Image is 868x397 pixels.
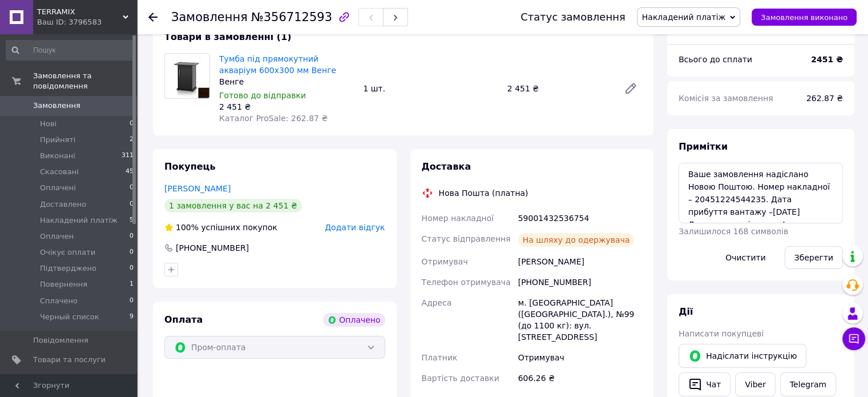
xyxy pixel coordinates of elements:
img: Тумба під прямокутний акваріум 600x300 мм Венге [165,54,209,98]
span: Очікує оплати [40,247,95,258]
span: Замовлення виконано [761,13,847,22]
a: Telegram [780,372,836,396]
span: Замовлення [171,10,248,24]
div: Венге [219,76,354,87]
span: 5 [130,215,134,226]
span: Готово до відправки [219,91,306,100]
div: 1 замовлення у вас на 2 451 ₴ [164,199,302,212]
span: 0 [130,199,134,210]
span: Комісія за замовлення [679,94,773,103]
span: Номер накладної [422,214,494,223]
div: Отримувач [516,347,644,368]
span: Накладений платіж [40,215,118,226]
span: 0 [130,183,134,193]
div: 59001432536754 [516,208,644,228]
span: Примітки [679,141,728,152]
span: 0 [130,119,134,129]
span: Повернення [40,279,87,290]
span: Додати відгук [325,223,385,232]
span: 2 [130,135,134,145]
span: 0 [130,263,134,274]
button: Чат [679,372,730,396]
a: Редагувати [619,77,642,100]
span: Телефон отримувача [422,278,511,287]
span: Товари в замовленні (1) [164,31,292,42]
div: На шляху до одержувача [518,233,635,247]
div: 606.26 ₴ [516,368,644,388]
span: Доставлено [40,199,86,210]
span: Підтверджено [40,263,96,274]
div: 1 шт. [358,81,502,97]
textarea: Ваше замовлення надіслано Новою Поштою. Номер накладної – 20451224544235. Дата прибуття вантажу –... [679,163,843,223]
span: Замовлення та повідомлення [33,71,137,91]
span: 311 [122,151,134,161]
a: Тумба під прямокутний акваріум 600x300 мм Венге [219,54,336,75]
div: успішних покупок [164,222,277,233]
div: Статус замовлення [520,11,625,23]
span: Залишилося 168 символів [679,227,788,236]
span: Доставка [422,161,471,172]
button: Зберегти [785,246,843,269]
button: Чат з покупцем [842,327,865,350]
div: [PERSON_NAME] [516,251,644,272]
div: м. [GEOGRAPHIC_DATA] ([GEOGRAPHIC_DATA].), №99 (до 1100 кг): вул. [STREET_ADDRESS] [516,292,644,347]
span: 1 [130,279,134,290]
div: [PHONE_NUMBER] [516,272,644,292]
span: Нові [40,119,56,129]
a: Viber [735,372,775,396]
span: Оплачені [40,183,76,193]
span: Прийняті [40,135,75,145]
span: Товари та послуги [33,355,106,365]
span: Оплачен [40,231,74,242]
span: Покупець [164,161,216,172]
span: Статус відправлення [422,234,511,243]
span: Черный список [40,312,99,322]
span: Каталог ProSale: 262.87 ₴ [219,114,328,123]
span: 0 [130,296,134,306]
span: Оплата [164,314,203,325]
span: №356712593 [251,10,332,24]
button: Очистити [716,246,776,269]
span: 262.87 ₴ [806,94,843,103]
div: Нова Пошта (платна) [436,187,531,199]
span: 0 [130,231,134,242]
div: 2 451 ₴ [219,101,354,113]
b: 2451 ₴ [811,55,843,64]
span: TERRAMIX [37,7,123,17]
span: 45 [126,167,134,177]
span: Вартість доставки [422,374,499,383]
span: Сплачено [40,296,78,306]
span: Замовлення [33,101,80,111]
span: Адреса [422,298,452,307]
span: Дії [679,306,693,317]
span: 0 [130,247,134,258]
span: Виконані [40,151,75,161]
a: [PERSON_NAME] [164,184,231,193]
span: Платник [422,353,458,362]
span: Написати покупцеві [679,329,764,338]
span: 9 [130,312,134,322]
div: Ваш ID: 3796583 [37,17,137,27]
div: Повернутися назад [148,11,158,23]
span: Накладений платіж [642,13,726,22]
span: 100% [176,223,199,232]
span: Скасовані [40,167,79,177]
button: Надіслати інструкцію [679,344,806,368]
button: Замовлення виконано [752,9,857,26]
span: Всього до сплати [679,55,752,64]
input: Пошук [6,40,135,61]
div: [PHONE_NUMBER] [175,242,250,254]
span: Повідомлення [33,335,88,346]
div: Оплачено [323,313,385,327]
div: 2 451 ₴ [503,81,615,97]
span: Отримувач [422,257,468,266]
